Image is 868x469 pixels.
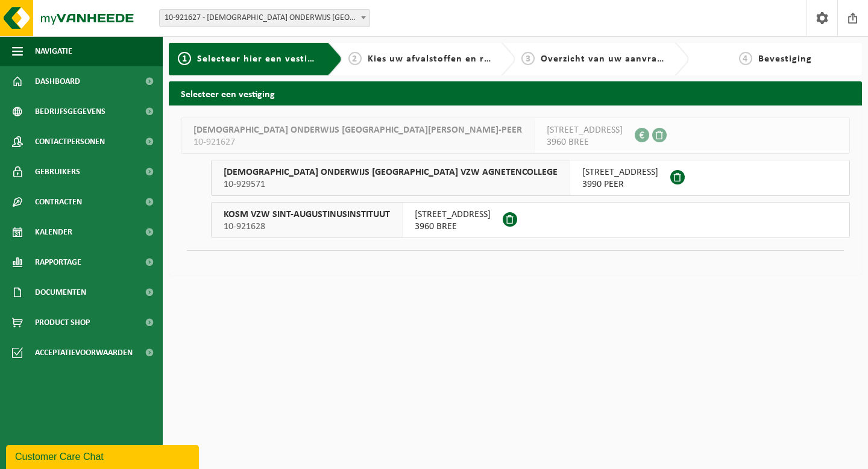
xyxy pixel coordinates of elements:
[521,52,535,65] span: 3
[178,52,191,65] span: 1
[197,54,327,64] span: Selecteer hier een vestiging
[6,442,201,469] iframe: chat widget
[211,202,850,238] button: KOSM VZW SINT-AUGUSTINUSINSTITUUT 10-921628 [STREET_ADDRESS]3960 BREE
[224,221,390,233] span: 10-921628
[582,166,658,178] span: [STREET_ADDRESS]
[160,10,370,27] span: 10-921627 - KATHOLIEK ONDERWIJS SINT-MICHIEL BOCHOLT-BREE-PEER - BREE
[547,136,623,148] span: 3960 BREE
[224,209,390,221] span: KOSM VZW SINT-AUGUSTINUSINSTITUUT
[169,81,862,105] h2: Selecteer een vestiging
[348,52,362,65] span: 2
[739,52,752,65] span: 4
[224,178,558,190] span: 10-929571
[35,157,80,187] span: Gebruikers
[368,54,533,64] span: Kies uw afvalstoffen en recipiënten
[35,66,80,96] span: Dashboard
[35,217,72,247] span: Kalender
[224,166,558,178] span: [DEMOGRAPHIC_DATA] ONDERWIJS [GEOGRAPHIC_DATA] VZW AGNETENCOLLEGE
[35,247,81,277] span: Rapportage
[415,209,491,221] span: [STREET_ADDRESS]
[159,9,370,27] span: 10-921627 - KATHOLIEK ONDERWIJS SINT-MICHIEL BOCHOLT-BREE-PEER - BREE
[35,127,105,157] span: Contactpersonen
[35,96,105,127] span: Bedrijfsgegevens
[35,187,82,217] span: Contracten
[35,307,90,338] span: Product Shop
[547,124,623,136] span: [STREET_ADDRESS]
[415,221,491,233] span: 3960 BREE
[758,54,812,64] span: Bevestiging
[582,178,658,190] span: 3990 PEER
[211,160,850,196] button: [DEMOGRAPHIC_DATA] ONDERWIJS [GEOGRAPHIC_DATA] VZW AGNETENCOLLEGE 10-929571 [STREET_ADDRESS]3990 ...
[541,54,668,64] span: Overzicht van uw aanvraag
[35,36,72,66] span: Navigatie
[35,277,86,307] span: Documenten
[193,136,522,148] span: 10-921627
[193,124,522,136] span: [DEMOGRAPHIC_DATA] ONDERWIJS [GEOGRAPHIC_DATA][PERSON_NAME]-PEER
[35,338,133,368] span: Acceptatievoorwaarden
